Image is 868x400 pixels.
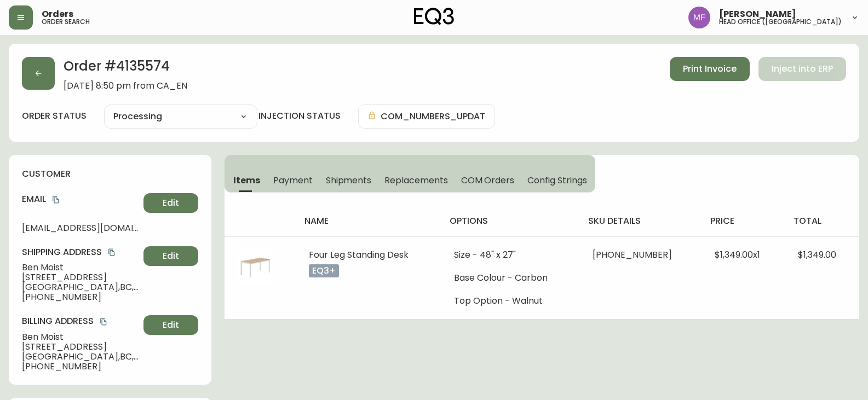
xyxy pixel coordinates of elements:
[309,248,409,261] span: Four Leg Standing Desk
[22,362,139,372] span: [PHONE_NUMBER]
[22,292,139,302] span: [PHONE_NUMBER]
[588,215,693,227] h4: sku details
[22,352,139,362] span: [GEOGRAPHIC_DATA] , BC , V6J 3L1 , CA
[42,10,73,19] span: Orders
[238,250,273,285] img: 34d5b262-2a3f-4a52-b568-d6fb2c61d339Optional[Branch-Standing-Desk-Oak.jpg].jpg
[233,175,260,186] span: Items
[454,273,566,283] li: Base Colour - Carbon
[384,175,447,186] span: Replacements
[309,264,339,277] p: eq3+
[163,197,179,209] span: Edit
[258,110,341,122] h4: injection status
[143,246,198,266] button: Edit
[22,223,139,233] span: [EMAIL_ADDRESS][DOMAIN_NAME]
[22,193,139,205] h4: Email
[719,19,842,25] h5: head office ([GEOGRAPHIC_DATA])
[450,215,571,227] h4: options
[64,57,187,81] h2: Order # 4135574
[22,168,198,180] h4: customer
[22,332,139,342] span: Ben Moist
[715,248,760,261] span: $1,349.00 x 1
[42,19,90,25] h5: order search
[683,63,737,75] span: Print Invoice
[22,315,139,327] h4: Billing Address
[163,250,179,262] span: Edit
[794,215,850,227] h4: total
[22,273,139,282] span: [STREET_ADDRESS]
[688,7,710,28] img: 91cf6c4ea787f0dec862db02e33d59b3
[326,175,372,186] span: Shipments
[710,215,775,227] h4: price
[454,250,566,260] li: Size - 48" x 27"
[719,10,796,19] span: [PERSON_NAME]
[22,246,139,258] h4: Shipping Address
[22,110,87,122] label: order status
[22,342,139,352] span: [STREET_ADDRESS]
[454,296,566,306] li: Top Option - Walnut
[50,194,61,205] button: copy
[143,193,198,213] button: Edit
[143,315,198,335] button: Edit
[527,175,587,186] span: Config Strings
[64,81,187,91] span: [DATE] 8:50 pm from CA_EN
[98,316,109,327] button: copy
[22,282,139,292] span: [GEOGRAPHIC_DATA] , BC , V6J 3L1 , CA
[106,247,117,258] button: copy
[163,319,179,331] span: Edit
[593,248,672,261] span: [PHONE_NUMBER]
[22,263,139,273] span: Ben Moist
[304,215,433,227] h4: name
[798,248,836,261] span: $1,349.00
[414,8,455,25] img: logo
[670,57,750,81] button: Print Invoice
[461,175,515,186] span: COM Orders
[273,175,313,186] span: Payment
